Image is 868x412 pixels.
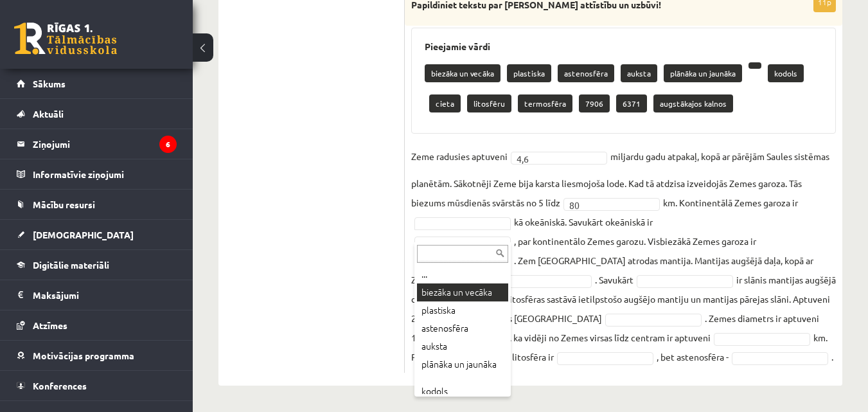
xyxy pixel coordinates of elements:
[13,13,411,91] body: Bagātinātā teksta redaktors, wiswyg-editor-user-answer-47024917785080
[417,283,508,301] div: biezāka un vecāka
[417,301,508,319] div: plastiska
[417,265,508,283] div: ...
[417,337,508,355] div: auksta
[417,319,508,337] div: astenosfēra
[417,382,508,400] div: kodols
[417,355,508,373] div: plānāka un jaunāka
